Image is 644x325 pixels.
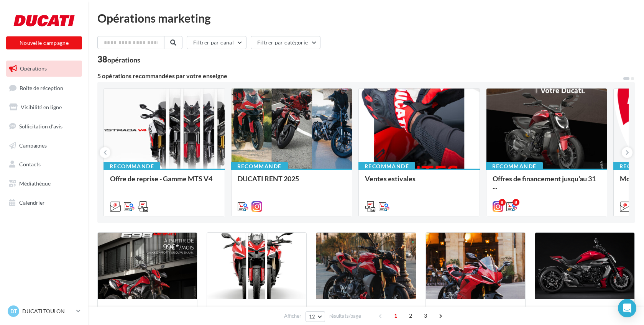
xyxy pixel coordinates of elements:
a: Opérations [5,61,84,77]
div: Recommandé [231,162,288,171]
span: Offres de financement jusqu'au 31 ... [493,174,596,190]
span: Calendrier [19,199,45,206]
span: Arrivée de la XDiavel V4 en conces... [541,305,625,321]
a: Campagnes [5,138,84,154]
div: 38 [97,55,140,64]
div: Opérations marketing [97,12,635,24]
button: 12 [306,311,325,322]
a: DT DUCATI TOULON [6,304,82,318]
span: DT [10,307,17,315]
span: Afficher [284,312,301,320]
span: résultats/page [329,312,361,320]
span: Ventes estivales [365,174,416,183]
span: Offre de reprise - Gamme MTS V4 [110,174,212,183]
span: Médiathèque [19,180,51,187]
div: 5 opérations recommandées par votre enseigne [97,73,623,79]
button: Filtrer par catégorie [251,36,320,49]
span: Sollicitation d'avis [19,123,62,130]
span: 12 [309,314,315,320]
span: 3 [419,310,432,322]
a: Calendrier [5,195,84,211]
div: Recommandé [486,162,543,171]
span: Contacts [19,161,41,167]
span: 2 [404,310,417,322]
div: Recommandé [103,162,160,171]
a: Sollicitation d'avis [5,118,84,135]
a: Visibilité en ligne [5,99,84,115]
span: DUCATI RENT 2025 [238,174,299,183]
div: 8 [513,199,519,206]
span: Campagnes [19,142,47,148]
a: Contacts [5,156,84,172]
button: Filtrer par canal [187,36,246,49]
button: Nouvelle campagne [6,36,82,49]
span: Boîte de réception [20,84,63,91]
div: opérations [107,56,140,63]
a: Boîte de réception [5,80,84,96]
div: Open Intercom Messenger [618,299,636,317]
span: Visibilité en ligne [21,104,62,110]
p: DUCATI TOULON [22,307,73,315]
div: Recommandé [358,162,415,171]
span: Opérations [20,65,47,72]
div: 8 [499,199,506,206]
a: Médiathèque [5,176,84,192]
span: 1 [389,310,402,322]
